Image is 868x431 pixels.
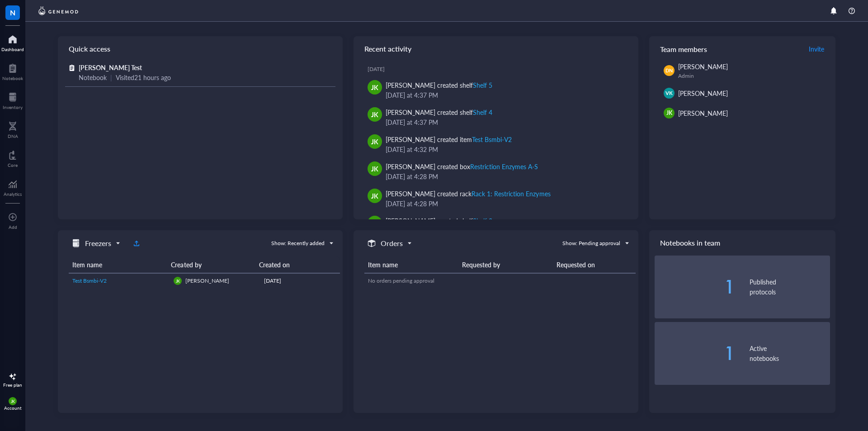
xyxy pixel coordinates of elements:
[10,399,15,404] span: JK
[167,256,255,273] th: Created by
[666,109,672,117] span: JK
[361,131,631,158] a: JK[PERSON_NAME] created itemTest Bsmbi-V2[DATE] at 4:32 PM
[4,405,22,411] div: Account
[361,104,631,131] a: JK[PERSON_NAME] created shelfShelf 4[DATE] at 4:37 PM
[8,162,18,168] div: Core
[678,89,728,98] span: [PERSON_NAME]
[386,134,512,144] div: [PERSON_NAME] created item
[371,137,378,147] span: JK
[79,63,142,72] span: [PERSON_NAME] Test
[3,104,23,110] div: Inventory
[371,164,378,174] span: JK
[79,72,107,82] div: Notebook
[364,256,458,273] th: Item name
[271,239,325,247] div: Show: Recently added
[386,199,624,208] div: [DATE] at 4:28 PM
[386,117,624,127] div: [DATE] at 4:37 PM
[470,162,538,171] div: Restriction Enzymes A-S
[1,32,24,52] a: Dashboard
[809,44,824,53] span: Invite
[371,109,378,119] span: JK
[354,36,638,62] div: Recent activity
[8,119,18,139] a: DNA
[72,277,107,284] span: Test Bsmbi-V2
[386,161,538,171] div: [PERSON_NAME] created box
[381,238,403,249] h5: Orders
[649,230,835,256] div: Notebooks in team
[255,256,333,273] th: Created on
[386,90,624,100] div: [DATE] at 4:37 PM
[10,7,15,18] span: N
[2,76,23,81] div: Notebook
[553,256,636,273] th: Requested on
[4,177,22,197] a: Analytics
[2,61,23,81] a: Notebook
[473,81,492,90] div: Shelf 5
[264,277,336,285] div: [DATE]
[72,277,166,285] a: Test Bsmbi-V2
[472,135,512,144] div: Test Bsmbi-V2
[655,278,735,296] div: 1
[665,90,672,97] span: VK
[4,191,22,197] div: Analytics
[655,344,735,362] div: 1
[36,5,80,16] img: genemod-logo
[678,109,728,118] span: [PERSON_NAME]
[371,191,378,201] span: JK
[175,278,180,283] span: JK
[386,171,624,181] div: [DATE] at 4:28 PM
[185,277,229,284] span: [PERSON_NAME]
[386,80,492,90] div: [PERSON_NAME] created shelf
[472,189,550,198] div: Rack 1: Restriction Enzymes
[85,238,111,249] h5: Freezers
[1,47,24,52] div: Dashboard
[368,66,631,73] div: [DATE]
[116,72,171,82] div: Visited 21 hours ago
[69,256,167,273] th: Item name
[371,82,378,92] span: JK
[361,185,631,212] a: JK[PERSON_NAME] created rackRack 1: Restriction Enzymes[DATE] at 4:28 PM
[8,133,18,139] div: DNA
[386,189,551,199] div: [PERSON_NAME] created rack
[750,343,830,363] div: Active notebooks
[386,144,624,154] div: [DATE] at 4:32 PM
[9,224,17,230] div: Add
[473,108,492,117] div: Shelf 4
[678,72,826,80] div: Admin
[361,158,631,185] a: JK[PERSON_NAME] created boxRestriction Enzymes A-S[DATE] at 4:28 PM
[110,72,112,82] div: |
[808,42,825,56] button: Invite
[368,277,632,285] div: No orders pending approval
[58,36,343,62] div: Quick access
[750,277,830,297] div: Published protocols
[458,256,552,273] th: Requested by
[3,90,23,110] a: Inventory
[678,62,728,71] span: [PERSON_NAME]
[665,67,673,74] span: DN
[3,382,22,388] div: Free plan
[649,36,835,62] div: Team members
[8,148,18,168] a: Core
[562,239,620,247] div: Show: Pending approval
[386,107,492,117] div: [PERSON_NAME] created shelf
[361,76,631,104] a: JK[PERSON_NAME] created shelfShelf 5[DATE] at 4:37 PM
